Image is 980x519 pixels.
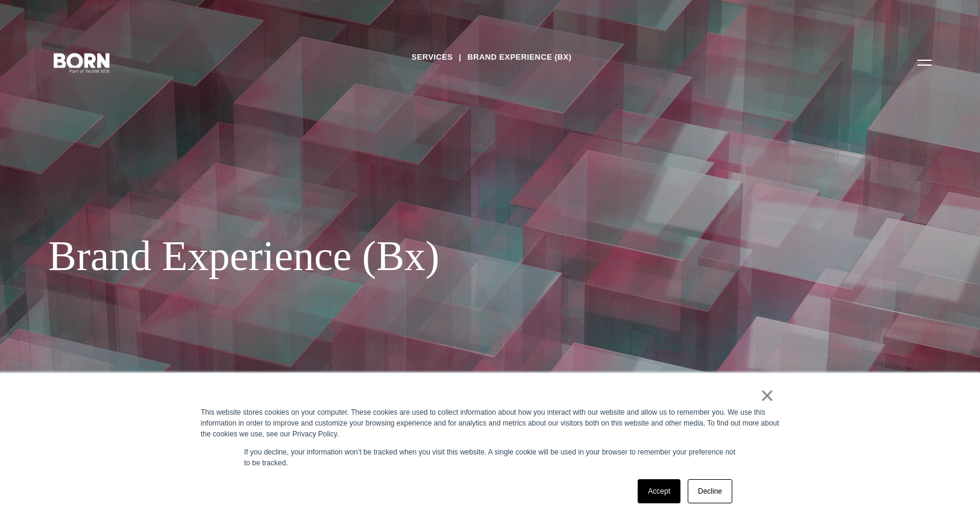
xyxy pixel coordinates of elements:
button: Open [910,49,939,75]
a: Services [412,48,453,66]
p: If you decline, your information won’t be tracked when you visit this website. A single cookie wi... [244,447,736,468]
a: Brand Experience (Bx) [467,48,571,66]
a: × [760,390,774,401]
div: This website stores cookies on your computer. These cookies are used to collect information about... [201,407,779,439]
a: Decline [688,479,732,503]
div: Brand Experience (Bx) [48,231,735,281]
a: Accept [638,479,680,503]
